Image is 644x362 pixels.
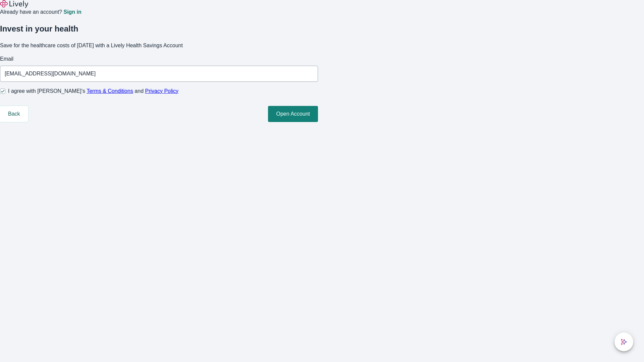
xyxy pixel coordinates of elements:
button: Open Account [268,106,318,122]
a: Privacy Policy [145,88,179,94]
svg: Lively AI Assistant [621,339,627,345]
span: I agree with [PERSON_NAME]’s and [8,87,178,95]
button: chat [614,333,633,351]
a: Sign in [63,9,81,15]
a: Terms & Conditions [87,88,133,94]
